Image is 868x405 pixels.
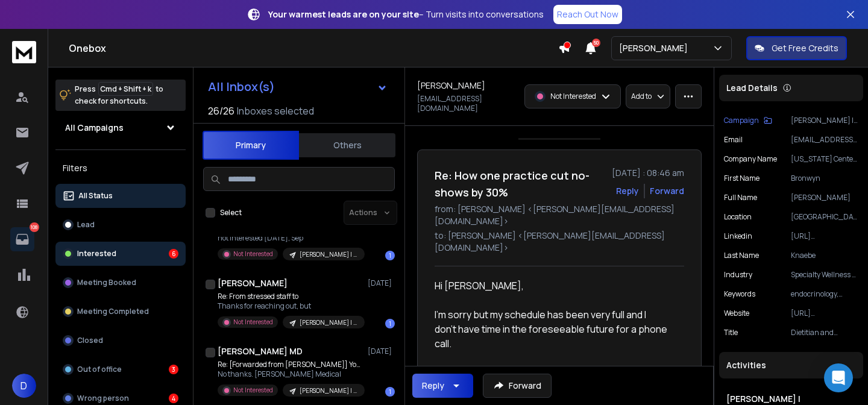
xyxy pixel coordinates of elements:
[218,369,362,379] p: No thanks. [PERSON_NAME] Medical
[435,230,684,254] p: to: [PERSON_NAME] <[PERSON_NAME][EMAIL_ADDRESS][DOMAIN_NAME]>
[385,319,395,328] div: 1
[55,213,186,237] button: Lead
[218,360,362,369] p: Re: [Forwarded from [PERSON_NAME]] Your
[237,104,314,118] h3: Inboxes selected
[724,135,743,145] p: Email
[791,289,858,299] p: endocrinology, obesity, [MEDICAL_DATA], metabolism, medical practices, medical, health care, heal...
[220,208,242,218] label: Select
[208,81,275,93] h1: All Inbox(s)
[412,374,473,398] button: Reply
[724,270,752,280] p: industry
[300,386,357,395] p: [PERSON_NAME] | [GEOGRAPHIC_DATA]
[417,80,485,92] h1: [PERSON_NAME]
[69,41,558,55] h1: Onebox
[233,250,273,259] p: Not Interested
[724,174,759,183] p: First Name
[55,184,186,208] button: All Status
[724,289,755,299] p: Keywords
[417,94,517,113] p: [EMAIL_ADDRESS][DOMAIN_NAME]
[198,75,397,99] button: All Inbox(s)
[791,309,858,318] p: [URL][DOMAIN_NAME]
[55,242,186,266] button: Interested6
[77,249,116,259] p: Interested
[12,374,36,398] button: D
[631,92,652,101] p: Add to
[616,185,639,197] button: Reply
[791,135,858,145] p: [EMAIL_ADDRESS][DOMAIN_NAME]
[55,357,186,381] button: Out of office3
[422,380,444,392] div: Reply
[218,277,288,289] h1: [PERSON_NAME]
[791,328,858,337] p: Dietitian and [MEDICAL_DATA] Care & Education Specialist
[791,154,858,164] p: [US_STATE] Center for Obesity, Metabolism and Endocrinology
[203,131,299,160] button: Primary
[791,116,858,125] p: [PERSON_NAME] | [GEOGRAPHIC_DATA]
[218,345,303,357] h1: [PERSON_NAME] MD
[208,104,234,118] span: 26 / 26
[553,5,622,24] a: Reach Out Now
[746,36,847,60] button: Get Free Credits
[724,154,777,164] p: Company Name
[791,212,858,222] p: [GEOGRAPHIC_DATA], [US_STATE], [GEOGRAPHIC_DATA]
[612,167,684,179] p: [DATE] : 08:46 am
[77,278,136,287] p: Meeting Booked
[299,132,395,159] button: Others
[12,41,36,63] img: logo
[791,251,858,260] p: Knaebe
[65,122,124,134] h1: All Campaigns
[435,307,675,351] div: I'm sorry but my schedule has been very full and I don't have time in the foreseeable future for ...
[435,167,605,201] h1: Re: How one practice cut no-shows by 30%
[218,233,362,243] p: not interested [DATE], Sep
[368,347,395,356] p: [DATE]
[55,300,186,324] button: Meeting Completed
[169,365,178,374] div: 3
[385,387,395,397] div: 1
[791,193,858,202] p: [PERSON_NAME]
[75,83,163,107] p: Press to check for shortcuts.
[233,386,273,395] p: Not Interested
[719,352,863,378] div: Activities
[300,250,357,259] p: [PERSON_NAME] | [GEOGRAPHIC_DATA]
[98,82,153,96] span: Cmd + Shift + k
[724,231,752,241] p: linkedin
[724,193,757,202] p: Full Name
[268,8,544,20] p: – Turn visits into conversations
[483,374,552,398] button: Forward
[435,203,684,227] p: from: [PERSON_NAME] <[PERSON_NAME][EMAIL_ADDRESS][DOMAIN_NAME]>
[557,8,618,20] p: Reach Out Now
[218,301,362,311] p: Thanks for reaching out, but
[435,278,675,394] div: Hi [PERSON_NAME],
[55,116,186,140] button: All Campaigns
[592,39,600,47] span: 50
[77,365,122,374] p: Out of office
[77,394,129,403] p: Wrong person
[650,185,684,197] div: Forward
[169,249,178,259] div: 6
[724,328,738,337] p: title
[77,220,95,230] p: Lead
[55,271,186,295] button: Meeting Booked
[77,336,103,345] p: Closed
[300,318,357,327] p: [PERSON_NAME] | [GEOGRAPHIC_DATA]
[724,116,772,125] button: Campaign
[619,42,693,54] p: [PERSON_NAME]
[550,92,596,101] p: Not Interested
[268,8,419,20] strong: Your warmest leads are on your site
[77,307,149,316] p: Meeting Completed
[724,116,759,125] p: Campaign
[724,251,759,260] p: Last Name
[233,318,273,327] p: Not Interested
[368,278,395,288] p: [DATE]
[791,174,858,183] p: Bronwyn
[78,191,113,201] p: All Status
[10,227,34,251] a: 108
[169,394,178,403] div: 4
[824,363,853,392] div: Open Intercom Messenger
[772,42,838,54] p: Get Free Credits
[218,292,362,301] p: Re: From stressed staff to
[435,365,675,380] div: Good luck!
[724,309,749,318] p: website
[791,231,858,241] p: [URL][DOMAIN_NAME][PERSON_NAME]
